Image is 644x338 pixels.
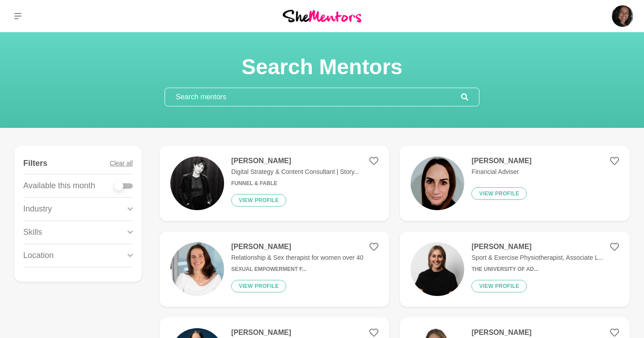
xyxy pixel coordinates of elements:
img: 2462cd17f0db61ae0eaf7f297afa55aeb6b07152-1255x1348.jpg [411,156,464,210]
h6: The University of Ad... [471,266,603,273]
button: Clear all [110,153,133,174]
h1: Search Mentors [165,54,479,80]
img: 523c368aa158c4209afe732df04685bb05a795a5-1125x1128.jpg [411,242,464,296]
p: Financial Adviser [471,167,531,177]
h4: Filters [23,158,47,169]
h4: [PERSON_NAME] [231,242,364,251]
button: View profile [231,194,287,207]
input: Search mentors [165,88,461,106]
h4: [PERSON_NAME] [471,242,603,251]
img: 1044fa7e6122d2a8171cf257dcb819e56f039831-1170x656.jpg [170,156,224,210]
p: Industry [23,203,52,215]
p: Sport & Exercise Physiotherapist, Associate L... [471,253,603,262]
p: Relationship & Sex therapist for women over 40 [231,253,364,262]
h4: [PERSON_NAME] [231,156,360,165]
a: [PERSON_NAME]Digital Strategy & Content Consultant | Story...Funnel & FableView profile [160,146,390,221]
h4: [PERSON_NAME] [471,328,602,337]
img: d6e4e6fb47c6b0833f5b2b80120bcf2f287bc3aa-2570x2447.jpg [170,242,224,296]
a: [PERSON_NAME]Sport & Exercise Physiotherapist, Associate L...The University of Ad...View profile [400,232,630,307]
button: View profile [231,280,287,292]
h4: [PERSON_NAME] [471,156,531,165]
p: Skills [23,226,42,238]
button: View profile [471,187,527,200]
p: Available this month [23,180,95,192]
button: View profile [471,280,527,292]
a: [PERSON_NAME]Relationship & Sex therapist for women over 40Sexual Empowerment f...View profile [160,232,390,307]
img: She Mentors Logo [283,10,361,22]
h6: Sexual Empowerment f... [231,266,364,273]
img: Dina Cooper [612,5,633,27]
h6: Funnel & Fable [231,180,360,187]
a: [PERSON_NAME]Financial AdviserView profile [400,146,630,221]
h4: [PERSON_NAME] [231,328,309,337]
p: Location [23,249,54,262]
p: Digital Strategy & Content Consultant | Story... [231,167,360,177]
